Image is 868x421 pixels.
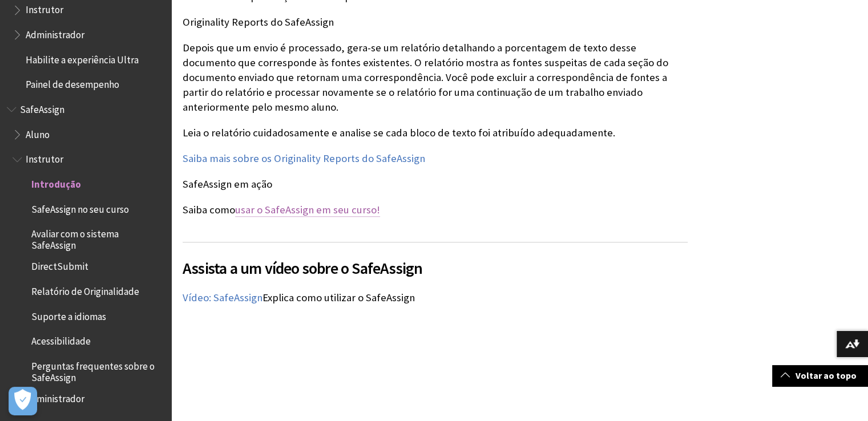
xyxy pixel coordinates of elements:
[26,50,139,66] span: Habilite a experiência Ultra
[31,257,88,273] span: DirectSubmit
[772,365,868,386] a: Voltar ao topo
[31,200,129,215] span: SafeAssign no seu curso
[26,75,119,91] span: Painel de desempenho
[26,150,63,165] span: Instrutor
[183,290,688,305] p: Explica como utilizar o SafeAssign
[183,203,688,217] p: Saiba como
[31,225,163,252] span: Avaliar com o sistema SafeAssign
[183,177,688,192] p: SafeAssign em ação
[235,203,380,217] a: usar o SafeAssign em seu curso!
[183,126,688,140] p: Leia o relatório cuidadosamente e analise se cada bloco de texto foi atribuído adequadamente.
[183,242,688,280] h2: Assista a um vídeo sobre o SafeAssign
[9,387,37,415] button: Abrir preferências
[31,282,139,297] span: Relatório de Originalidade
[20,100,64,115] span: SafeAssign
[26,125,50,140] span: Aluno
[183,291,263,305] a: Vídeo: SafeAssign
[31,175,81,190] span: Introdução
[183,152,425,165] a: Saiba mais sobre os Originality Reports do SafeAssign
[26,25,84,41] span: Administrador
[31,307,106,322] span: Suporte a idiomas
[7,100,164,408] nav: Book outline for Blackboard SafeAssign
[183,15,688,30] p: Originality Reports do SafeAssign
[31,357,163,383] span: Perguntas frequentes sobre o SafeAssign
[31,332,91,347] span: Acessibilidade
[26,389,84,404] span: Administrador
[26,1,63,16] span: Instrutor
[183,41,688,115] p: Depois que um envio é processado, gera-se um relatório detalhando a porcentagem de texto desse do...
